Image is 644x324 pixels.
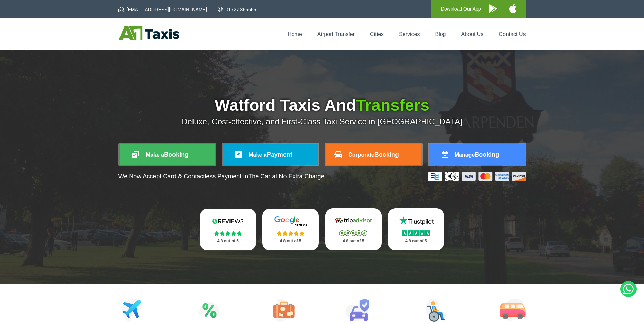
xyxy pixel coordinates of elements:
img: Trustpilot [396,216,437,226]
a: About Us [461,31,484,37]
a: 01727 866666 [218,6,256,13]
p: We Now Accept Card & Contactless Payment In [118,173,326,180]
img: Tours [273,299,295,322]
img: Car Rental [345,299,369,322]
img: Tripadvisor [333,216,374,226]
img: Google [270,216,311,226]
img: Minibus [500,299,526,322]
p: Deluxe, Cost-effective, and First-Class Taxi Service in [GEOGRAPHIC_DATA] [118,117,526,126]
img: Wheelchair [426,299,447,322]
img: Stars [277,231,305,236]
a: Google Stars 4.8 out of 5 [262,209,319,250]
img: Stars [402,230,430,236]
span: Corporate [348,152,374,158]
a: Make aBooking [120,144,215,165]
img: Attractions [199,299,220,322]
img: Credit And Debit Cards [428,172,526,181]
a: Trustpilot Stars 4.8 out of 5 [388,208,444,250]
img: A1 Taxis St Albans LTD [118,26,179,40]
a: Blog [435,31,446,37]
p: 4.8 out of 5 [207,237,249,246]
span: Transfers [356,96,429,114]
a: [EMAIL_ADDRESS][DOMAIN_NAME] [118,6,207,13]
p: 4.8 out of 5 [270,237,311,246]
p: Download Our App [441,5,481,13]
img: Reviews.io [207,216,248,226]
span: Manage [455,152,475,158]
a: ManageBooking [429,144,525,165]
img: Airport Transfers [122,299,143,322]
p: 4.8 out of 5 [395,237,437,246]
img: Stars [339,230,367,236]
a: Tripadvisor Stars 4.8 out of 5 [325,208,382,250]
a: Reviews.io Stars 4.8 out of 5 [200,209,256,250]
span: Make a [146,152,164,158]
a: Airport Transfer [317,31,355,37]
a: Services [399,31,420,37]
span: The Car at No Extra Charge. [248,173,326,180]
h1: Watford Taxis And [118,97,526,113]
span: Make a [249,152,266,158]
a: Home [288,31,302,37]
a: Contact Us [499,31,526,37]
p: 4.8 out of 5 [333,237,374,246]
a: Make aPayment [223,144,318,165]
img: Stars [214,231,242,236]
a: CorporateBooking [326,144,421,165]
img: A1 Taxis Android App [489,4,497,13]
img: A1 Taxis iPhone App [509,4,516,13]
a: Cities [370,31,384,37]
